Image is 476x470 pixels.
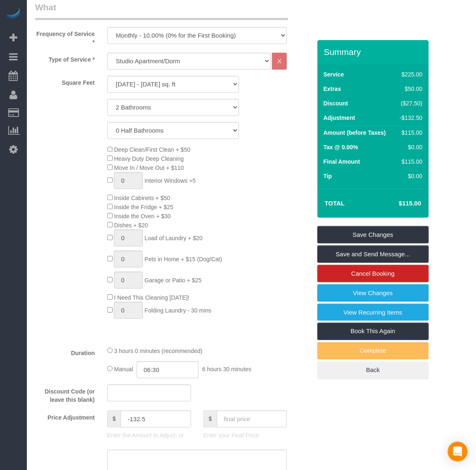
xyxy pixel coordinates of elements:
label: Discount [324,99,348,107]
p: Enter your Final Price [204,432,287,440]
label: Frequency of Service * [29,27,101,47]
label: Tax @ 0.00% [324,143,358,151]
label: Service [324,70,344,79]
a: View Recurring Items [317,304,429,321]
a: Save and Send Message... [317,246,429,263]
div: ($27.50) [397,99,423,107]
span: Pets in Home + $15 (Dog/Cat) [144,256,222,263]
span: Garage or Patio + $25 [144,277,201,284]
label: Duration [29,346,101,358]
span: Deep Clean/First Clean + $50 [114,147,190,153]
span: Interior Windows +5 [144,178,196,184]
div: $115.00 [397,157,423,166]
img: Automaid Logo [5,8,21,20]
span: Inside Cabinets + $50 [114,195,170,202]
span: 3 hours 0 minutes (recommended) [114,348,202,355]
span: Move In / Move Out + $110 [114,165,184,172]
label: Square Feet [29,76,101,87]
label: Extras [324,85,341,93]
h4: $115.00 [374,200,421,207]
div: $0.00 [397,172,423,180]
label: Discount Code (or leave this blank) [29,385,101,404]
div: Open Intercom Messenger [448,442,468,462]
label: Final Amount [324,157,360,166]
a: Back [317,362,429,379]
label: Adjustment [324,114,355,122]
h3: Summary [324,47,425,57]
div: $0.00 [397,143,423,151]
span: Inside the Fridge + $25 [114,204,173,211]
label: Price Adjustment [29,411,101,422]
label: Type of Service * [29,53,101,64]
span: I Need This Cleaning [DATE]! [114,295,189,301]
legend: What [35,2,288,20]
a: Book This Again [317,323,429,340]
a: View Changes [317,284,429,302]
label: Amount (before Taxes) [324,129,386,137]
label: Tip [324,172,332,180]
span: Dishes + $20 [114,222,148,229]
div: $225.00 [397,70,423,79]
span: Manual [114,366,133,373]
div: -$132.50 [397,114,423,122]
a: Cancel Booking [317,265,429,282]
span: $ [204,411,217,428]
span: 6 hours 30 minutes [202,366,251,373]
span: Load of Laundry + $20 [144,235,203,242]
span: Folding Laundry - 30 mins [144,308,211,314]
input: final price [217,411,287,428]
strong: Total [325,200,345,207]
div: $50.00 [397,85,423,93]
span: Heavy Duty Deep Cleaning [114,156,184,162]
div: $115.00 [397,129,423,137]
p: Enter the Amount to Adjust, or [107,432,191,440]
a: Save Changes [317,226,429,243]
span: Inside the Oven + $30 [114,213,171,220]
span: $ [107,411,121,428]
